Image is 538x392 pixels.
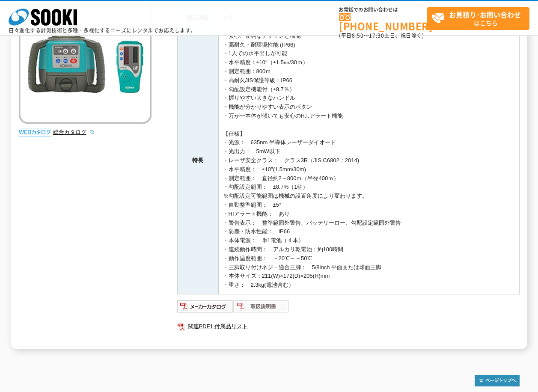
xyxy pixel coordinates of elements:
th: 特長 [177,27,218,294]
img: webカタログ [19,128,51,137]
span: はこちら [431,8,529,29]
a: お見積り･お問い合わせはこちら [427,7,529,30]
span: (平日 ～ 土日、祝日除く) [339,32,424,39]
img: トップページへ [475,375,520,386]
a: メーカーカタログ [177,305,233,312]
span: 17:30 [369,32,384,39]
a: [PHONE_NUMBER] [339,13,427,31]
a: 関連PDF1 付属品リスト [177,321,520,332]
span: 8:50 [352,32,364,39]
span: お電話でのお問い合わせは [339,7,427,12]
a: 総合カタログ [53,129,95,135]
img: 取扱説明書 [233,300,289,313]
img: メーカーカタログ [177,300,233,313]
strong: お見積り･お問い合わせ [449,9,521,20]
td: ・安心、便利なデザインと機能 ・高耐久・耐環境性能 (IP66) ・1人での水平出しが可能 ・水平精度：±10″（±1.5㎜/30ｍ） ・測定範囲：800ｍ ・高耐久JIS保護等級：IP66 ・... [218,27,519,294]
a: 取扱説明書 [233,305,289,312]
p: 日々進化する計測技術と多種・多様化するニーズにレンタルでお応えします。 [9,28,196,33]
